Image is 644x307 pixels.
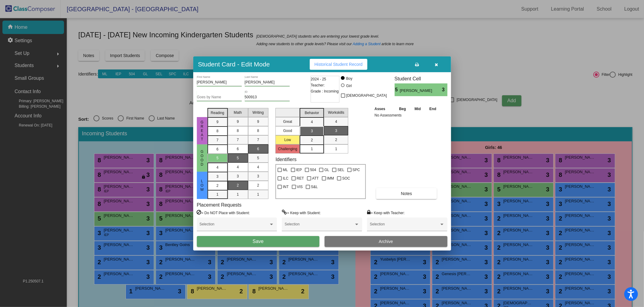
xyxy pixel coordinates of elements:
span: RET [297,175,304,182]
span: ATT [312,175,319,182]
label: Placement Requests [197,202,242,208]
button: Notes [376,188,437,199]
span: 9 [217,119,219,125]
span: 6 [217,147,219,152]
button: Archive [325,236,447,247]
span: 6 [237,146,239,152]
span: 4 [217,165,219,170]
span: VIS [297,183,303,191]
span: 9 [237,119,239,124]
span: 1 [237,192,239,197]
th: End [425,106,441,112]
span: SOC [342,175,350,182]
span: 4 [311,119,313,125]
td: No Assessments [373,112,441,118]
span: 7 [237,137,239,143]
span: [PERSON_NAME] [400,88,433,94]
span: 6 [257,146,259,152]
span: 4 [257,164,259,170]
span: ML [283,166,288,174]
div: Girl [346,83,352,89]
button: Historical Student Record [310,59,368,70]
span: Math [234,110,242,115]
span: 5 [257,155,259,161]
span: 3 [217,174,219,179]
span: [DEMOGRAPHIC_DATA] [346,92,387,99]
span: 4 [237,164,239,170]
span: 5 [395,86,400,93]
span: Teacher: [311,82,325,88]
span: Grade : Incoming [311,88,339,94]
input: Enter ID [245,95,290,100]
th: Asses [373,106,395,112]
span: IMM [327,175,334,182]
span: 3 [257,174,259,179]
span: 1 [257,192,259,197]
span: IEP [296,166,302,174]
span: Historical Student Record [315,62,363,67]
span: 3 [311,128,313,134]
span: 5 [237,155,239,161]
span: Writing [252,110,264,115]
span: 3 [442,86,447,93]
span: 4 [335,119,337,124]
span: Reading [211,110,224,116]
span: 7 [217,137,219,143]
label: = Keep with Student: [282,210,321,216]
span: 2 [217,183,219,188]
span: S&L [311,183,318,191]
span: Notes [401,191,412,196]
span: Save [253,239,264,244]
span: 1 [311,146,313,152]
span: INT [283,183,288,191]
span: 3 [237,174,239,179]
h3: Student Card - Edit Mode [198,60,270,68]
button: Save [197,236,320,247]
span: 7 [257,137,259,143]
span: SPC [352,166,360,174]
span: 2 [311,137,313,143]
h3: Student Cell [395,76,447,82]
th: Mid [410,106,425,112]
span: Archive [379,239,393,244]
label: Identifiers [275,157,296,162]
span: 2 [237,183,239,188]
span: Behavior [305,110,319,116]
span: Good [199,150,205,167]
label: = Keep with Teacher: [367,210,405,216]
span: 1 [217,192,219,197]
span: 8 [257,128,259,133]
span: 3 [335,128,337,133]
span: GL [324,166,329,174]
span: 5 [217,155,219,161]
span: 2 [335,137,337,143]
th: Beg [395,106,410,112]
span: Workskills [328,110,344,115]
span: ILC [283,175,288,182]
span: 9 [257,119,259,124]
span: Low [199,179,205,192]
input: goes by name [197,95,242,100]
span: 8 [217,128,219,134]
label: = Do NOT Place with Student: [197,210,250,216]
span: 2 [257,183,259,188]
span: 2024 - 25 [311,76,326,82]
div: Boy [346,76,352,81]
span: Great [199,120,205,141]
span: 504 [310,166,316,174]
span: 8 [237,128,239,133]
span: SEL [337,166,344,174]
span: 1 [335,146,337,152]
